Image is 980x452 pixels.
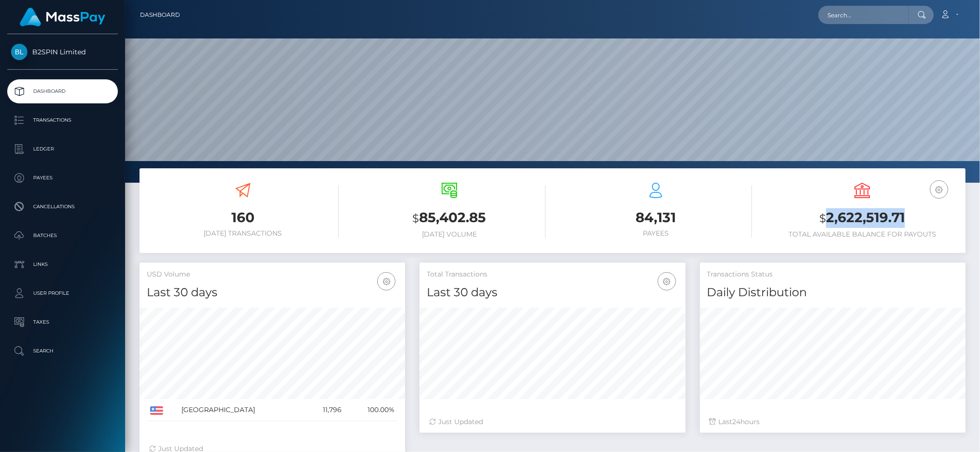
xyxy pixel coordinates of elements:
[147,229,339,238] h6: [DATE] Transactions
[147,208,339,227] h3: 160
[412,212,419,225] small: $
[11,315,114,329] p: Taxes
[150,406,163,415] img: US.png
[818,6,909,24] input: Search...
[707,284,958,301] h4: Daily Distribution
[353,230,545,239] h6: [DATE] Volume
[147,270,398,279] h5: USD Volume
[7,224,118,248] a: Batches
[819,212,826,225] small: $
[560,229,752,238] h6: Payees
[560,208,752,227] h3: 84,131
[7,137,118,161] a: Ledger
[11,113,114,127] p: Transactions
[11,344,114,358] p: Search
[11,257,114,272] p: Links
[353,208,545,228] h3: 85,402.85
[7,108,118,132] a: Transactions
[20,8,105,26] img: MassPay Logo
[7,166,118,190] a: Payees
[429,417,675,427] div: Just Updated
[710,417,956,427] div: Last hours
[733,417,741,426] span: 24
[7,281,118,305] a: User Profile
[7,252,118,276] a: Links
[345,399,398,421] td: 100.00%
[11,286,114,301] p: User Profile
[11,171,114,185] p: Payees
[7,195,118,219] a: Cancellations
[11,84,114,99] p: Dashboard
[7,79,118,103] a: Dashboard
[11,142,114,156] p: Ledger
[7,310,118,334] a: Taxes
[11,44,27,60] img: B2SPIN Limited
[707,270,958,279] h5: Transactions Status
[305,399,345,421] td: 11,796
[427,270,678,279] h5: Total Transactions
[178,399,305,421] td: [GEOGRAPHIC_DATA]
[766,230,958,239] h6: Total Available Balance for Payouts
[147,284,398,301] h4: Last 30 days
[766,208,958,228] h3: 2,622,519.71
[427,284,678,301] h4: Last 30 days
[11,228,114,243] p: Batches
[7,48,118,56] span: B2SPIN Limited
[140,5,180,25] a: Dashboard
[7,339,118,363] a: Search
[11,200,114,214] p: Cancellations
